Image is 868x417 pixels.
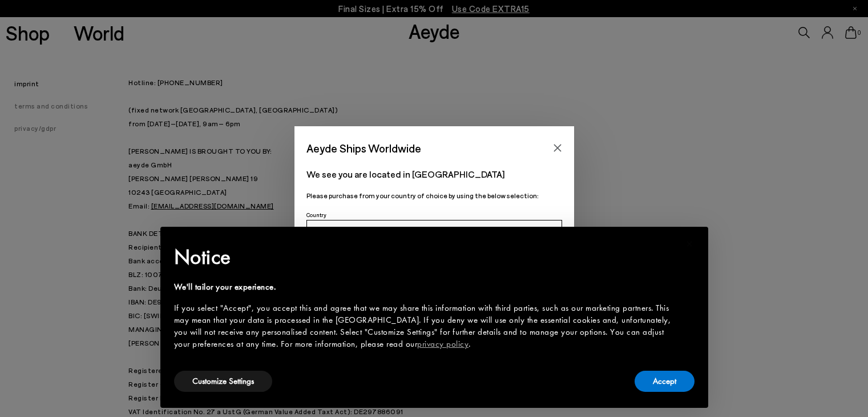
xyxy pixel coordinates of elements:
div: We'll tailor your experience. [174,281,676,293]
button: Customize Settings [174,371,272,392]
span: Aeyde Ships Worldwide [306,138,421,158]
button: Close [549,139,566,157]
p: Please purchase from your country of choice by using the below selection: [306,190,562,201]
div: If you select "Accept", you accept this and agree that we may share this information with third p... [174,302,676,350]
p: We see you are located in [GEOGRAPHIC_DATA] [306,167,562,181]
span: × [686,235,693,252]
button: Close this notice [676,230,704,258]
span: Country [306,211,326,218]
h2: Notice [174,242,676,272]
a: privacy policy [417,338,469,350]
button: Accept [635,371,695,392]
